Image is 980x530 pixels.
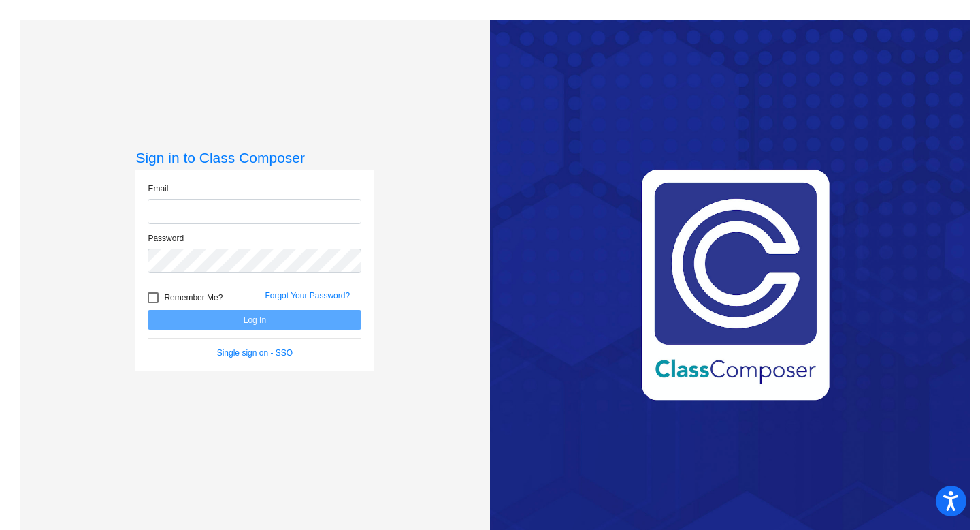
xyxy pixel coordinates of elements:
a: Forgot Your Password? [265,291,350,300]
button: Log In [148,310,361,330]
label: Password [148,232,184,245]
label: Email [148,183,168,195]
h3: Sign in to Class Composer [135,149,374,166]
a: Single sign on - SSO [217,348,293,358]
span: Remember Me? [164,290,223,306]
